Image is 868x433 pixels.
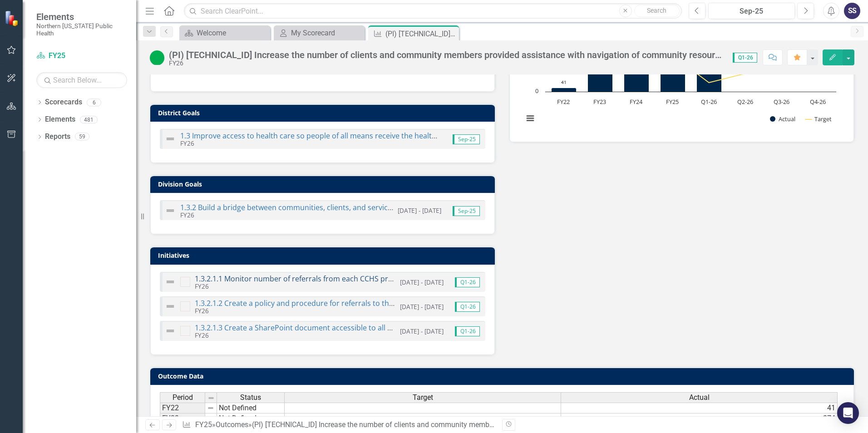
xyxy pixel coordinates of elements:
div: My Scorecard [291,27,362,39]
img: 8DAGhfEEPCf229AAAAAElFTkSuQmCC [207,415,214,422]
td: FY22 [160,403,205,413]
td: FY23 [160,413,205,424]
small: [DATE] - [DATE] [400,278,444,286]
div: Welcome [197,27,268,39]
a: 1.3 Improve access to health care so people of all means receive the health care services they need. [180,131,520,141]
h3: District Goals [158,109,490,116]
div: Open Intercom Messenger [837,402,859,424]
input: Search ClearPoint... [184,3,682,19]
h3: Outcome Data [158,373,849,379]
span: Actual [689,394,710,402]
span: Q1-26 [455,277,480,287]
img: Not Defined [165,276,176,287]
path: Q1-26, 252. Actual. [697,69,722,92]
button: View chart menu, Chart [524,112,537,125]
span: Q1-26 [733,53,757,63]
small: [DATE] - [DATE] [400,327,444,335]
img: On Target [150,50,164,65]
text: 41 [561,79,567,85]
text: 0 [535,87,538,95]
img: Not Defined [165,133,176,144]
a: Reports [45,132,70,142]
div: (PI) [TECHNICAL_ID] Increase the number of clients and community members provided assistance with... [169,50,724,60]
text: Q4-26 [810,98,826,106]
text: FY22 [557,98,570,106]
small: FY26 [180,211,194,219]
text: FY23 [593,98,606,106]
a: 1.3.2.1.3 Create a SharePoint document accessible to all CCHS staff that describes the services t... [195,323,592,333]
span: Search [647,7,666,14]
path: FY22, 41. Actual. [552,88,577,92]
div: 6 [87,98,101,106]
td: Not Defined [217,403,285,413]
div: (PI) [TECHNICAL_ID] Increase the number of clients and community members provided assistance with... [252,420,774,429]
input: Search Below... [36,72,127,88]
text: FY24 [630,98,643,106]
span: Period [173,394,193,402]
a: FY25 [36,51,127,61]
path: FY23, 374. Actual. [588,58,613,92]
img: Not Defined [165,301,176,312]
span: Elements [36,11,127,22]
a: 1.3.2 Build a bridge between communities, clients, and services with community health workers. [180,202,508,212]
div: 481 [80,116,98,123]
div: (PI) [TECHNICAL_ID] Increase the number of clients and community members provided assistance with... [385,28,457,39]
a: Outcomes [216,420,248,429]
span: Status [240,394,261,402]
small: [DATE] - [DATE] [400,302,444,311]
img: 8DAGhfEEPCf229AAAAAElFTkSuQmCC [207,404,214,412]
text: FY25 [666,98,679,106]
img: Not Defined [165,205,176,216]
a: 1.3.2.1.2 Create a policy and procedure for referrals to the Community Health Worker. [195,298,488,308]
small: FY26 [195,282,209,290]
a: My Scorecard [276,27,362,39]
text: Q1-26 [701,98,717,106]
button: Show Actual [770,115,795,123]
div: Sep-25 [711,6,792,17]
img: ClearPoint Strategy [5,10,20,26]
span: Q1-26 [455,302,480,312]
img: 8DAGhfEEPCf229AAAAAElFTkSuQmCC [207,394,215,402]
td: Not Defined [217,413,285,424]
h3: Division Goals [158,181,490,187]
button: Show Target [805,115,832,123]
small: FY26 [180,139,194,148]
div: FY26 [169,60,724,67]
small: FY26 [195,306,209,315]
span: Q1-26 [455,326,480,336]
a: 1.3.2.1.1 Monitor number of referrals from each CCHS program. [195,274,413,284]
text: Q3-26 [774,98,789,106]
a: Welcome [182,27,268,39]
a: Elements [45,114,75,125]
text: Q2-26 [737,98,753,106]
button: Search [634,5,680,17]
td: 374 [561,413,838,424]
span: Target [413,394,433,402]
img: Not Defined [165,325,176,336]
small: FY26 [195,331,209,340]
div: » » [182,420,495,430]
button: Sep-25 [708,3,795,19]
div: 59 [75,133,89,141]
button: SS [844,3,860,19]
td: 41 [561,403,838,413]
small: [DATE] - [DATE] [398,206,441,215]
a: FY25 [195,420,212,429]
h3: Initiatives [158,252,490,259]
a: Scorecards [45,97,82,108]
span: Sep-25 [453,134,480,144]
small: Northern [US_STATE] Public Health [36,22,127,37]
span: Sep-25 [453,206,480,216]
